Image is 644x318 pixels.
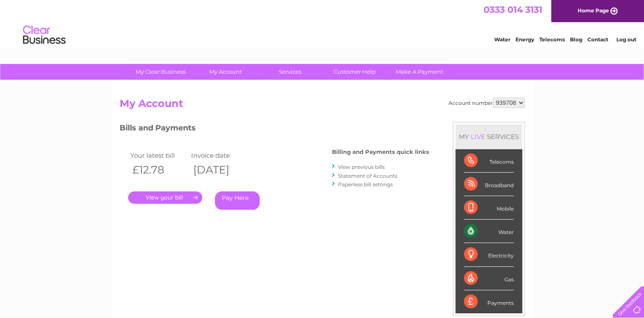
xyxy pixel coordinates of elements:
[464,267,514,290] div: Gas
[384,64,455,80] a: Make A Payment
[338,164,385,170] a: View previous bills
[587,36,608,43] a: Contact
[215,191,260,210] a: Pay Here
[484,4,542,15] a: 0333 014 3131
[464,196,514,220] div: Mobile
[616,36,636,43] a: Log out
[189,161,250,179] th: [DATE]
[338,173,398,179] a: Statement of Accounts
[539,36,565,43] a: Telecoms
[464,173,514,196] div: Broadband
[338,181,393,188] a: Paperless bill settings
[120,98,525,114] h2: My Account
[464,290,514,313] div: Payments
[128,150,189,161] td: Your latest bill
[128,161,189,179] th: £12.78
[515,36,534,43] a: Energy
[570,36,582,43] a: Blog
[464,243,514,266] div: Electricity
[23,22,66,48] img: logo.png
[128,191,202,204] a: .
[320,64,390,80] a: Customer Help
[464,220,514,243] div: Water
[449,98,525,108] div: Account number
[120,122,429,137] h3: Bills and Payments
[469,133,487,141] div: LIVE
[255,64,325,80] a: Services
[455,124,522,149] div: MY SERVICES
[121,5,524,41] div: Clear Business is a trading name of Verastar Limited (registered in [GEOGRAPHIC_DATA] No. 3667643...
[190,64,260,80] a: My Account
[189,150,250,161] td: Invoice date
[126,64,196,80] a: My Clear Business
[464,149,514,173] div: Telecoms
[494,36,510,43] a: Water
[332,149,429,155] h4: Billing and Payments quick links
